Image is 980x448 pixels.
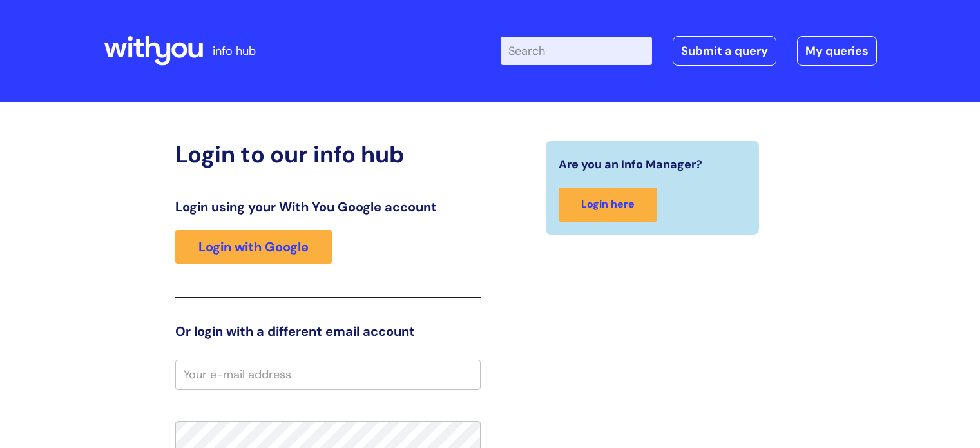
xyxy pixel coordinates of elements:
[501,37,652,65] input: Search
[175,199,481,215] h3: Login using your With You Google account
[559,188,657,222] a: Login here
[673,36,776,66] a: Submit a query
[175,360,481,389] input: Your e-mail address
[213,41,256,61] p: info hub
[559,154,702,175] span: Are you an Info Manager?
[175,230,332,264] a: Login with Google
[175,324,481,339] h3: Or login with a different email account
[797,36,877,66] a: My queries
[175,141,481,168] h2: Login to our info hub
